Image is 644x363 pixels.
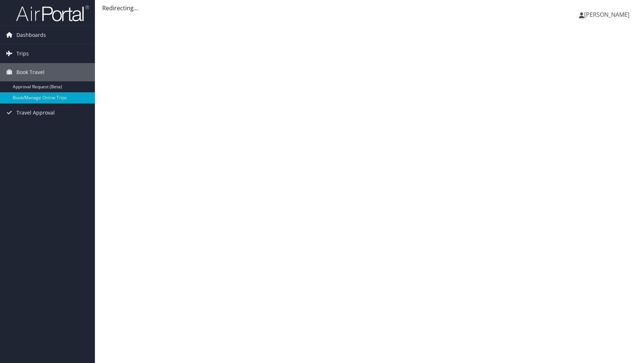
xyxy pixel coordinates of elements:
a: [PERSON_NAME] [579,4,637,26]
span: Book Travel [16,63,45,81]
div: Redirecting... [102,4,637,12]
span: [PERSON_NAME] [584,11,629,19]
img: airportal-logo.png [16,5,89,22]
span: Travel Approval [16,104,55,122]
span: Dashboards [16,26,46,44]
span: Trips [16,45,29,63]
